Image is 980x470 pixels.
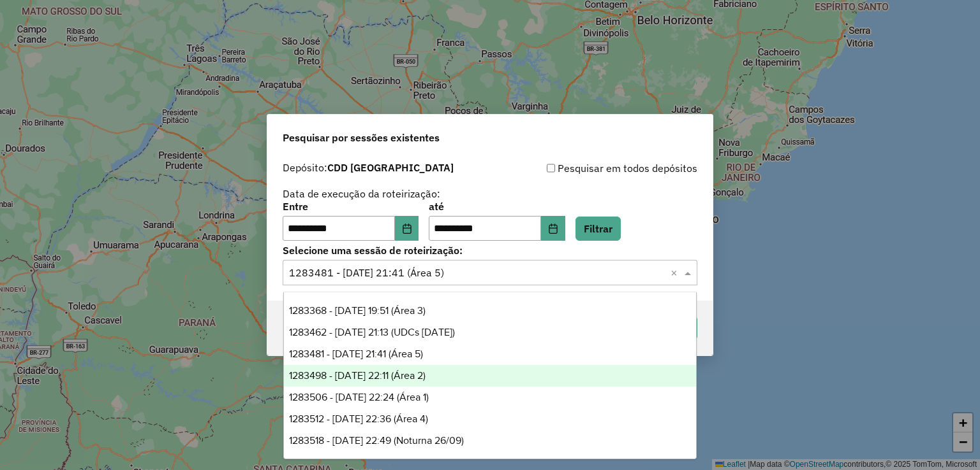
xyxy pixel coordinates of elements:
span: 1283506 - [DATE] 22:24 (Área 1) [289,392,429,402]
span: Pesquisar por sessões existentes [283,130,440,145]
span: 1283462 - [DATE] 21:13 (UDCs [DATE]) [289,327,455,338]
label: até [429,199,565,214]
label: Data de execução da roteirização: [283,186,440,201]
strong: CDD [GEOGRAPHIC_DATA] [327,161,454,174]
label: Selecione uma sessão de roteirização: [283,243,697,258]
span: 1283518 - [DATE] 22:49 (Noturna 26/09) [289,435,464,446]
button: Choose Date [395,216,419,241]
label: Entre [283,199,419,214]
ng-dropdown-panel: Options list [283,292,697,459]
span: 1283481 - [DATE] 21:41 (Área 5) [289,348,423,359]
button: Choose Date [541,216,565,241]
button: Filtrar [575,217,621,241]
span: Clear all [671,265,681,280]
div: Pesquisar em todos depósitos [490,160,697,176]
label: Depósito: [283,160,454,175]
span: 1283512 - [DATE] 22:36 (Área 4) [289,413,428,424]
span: 1283368 - [DATE] 19:51 (Área 3) [289,305,426,316]
span: 1283498 - [DATE] 22:11 (Área 2) [289,370,426,381]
